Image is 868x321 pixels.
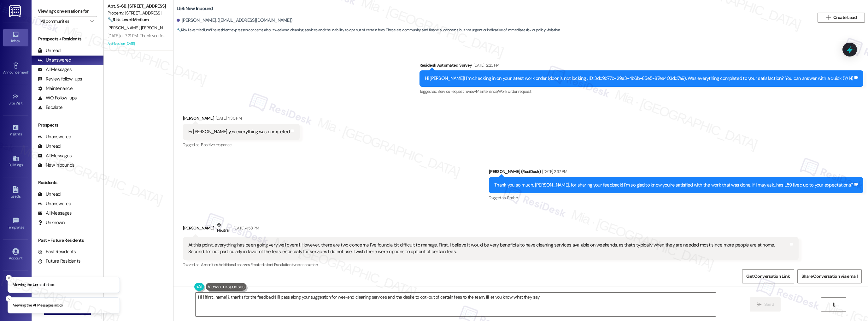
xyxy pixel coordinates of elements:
div: [PERSON_NAME] [183,115,300,124]
div: Unread [38,191,61,198]
div: Past Residents [38,248,76,255]
div: [PERSON_NAME] (ResiDesk) [489,168,863,177]
button: Send [750,297,781,312]
div: [DATE] 4:30 PM [214,115,242,122]
b: L59: New Inbound [177,5,213,12]
img: ResiDesk Logo [9,5,22,17]
div: Unanswered [38,200,71,207]
span: • [28,69,29,74]
div: Unanswered [38,57,71,63]
div: Maintenance [38,85,73,92]
span: Praise [507,195,518,200]
a: Account [3,246,28,263]
div: Tagged as: [419,87,864,96]
strong: 🔧 Risk Level: Medium [177,27,210,33]
div: Future Residents [38,258,80,265]
div: At this point, everything has been going very well overall. However, there are two concerns I’ve ... [188,242,789,255]
button: Close toast [6,295,12,302]
span: Create Lead [833,14,857,21]
a: Buildings [3,153,28,170]
div: New Inbounds [38,162,74,169]
div: Tagged as: [183,140,300,149]
strong: 🔧 Risk Level: Medium [108,17,149,22]
button: Close toast [6,275,12,281]
i:  [831,302,836,307]
div: Residesk Automated Survey [419,62,864,71]
div: Archived on [DATE] [107,40,167,48]
span: Escalation type escalation [274,262,318,267]
span: Amenities , [201,262,219,267]
i:  [757,302,761,307]
div: Property: [STREET_ADDRESS] [108,10,166,16]
a: Leads [3,184,28,201]
div: Tagged as: [489,193,863,202]
div: Escalate [38,104,62,111]
span: Positive response [201,142,231,147]
div: Hi [PERSON_NAME]! I'm checking in on your latest work order (door is not locking , ID: 3dc9b77b-2... [425,75,853,82]
button: Get Conversation Link [742,269,794,283]
a: Support [3,277,28,294]
a: Insights • [3,122,28,139]
div: WO Follow-ups [38,95,77,101]
span: • [23,100,24,104]
div: Unread [38,143,61,150]
span: Work order request [498,89,531,94]
div: Past + Future Residents [32,237,103,244]
div: Tagged as: [183,260,799,269]
div: Unanswered [38,134,71,140]
div: All Messages [38,152,72,159]
span: [PERSON_NAME] [108,25,141,31]
div: [DATE] 4:58 PM [232,225,259,231]
div: [DATE] 2:37 PM [541,168,567,175]
div: All Messages [38,210,72,217]
div: Review follow-ups [38,76,82,82]
i:  [826,15,830,20]
span: [PERSON_NAME] [141,25,172,31]
span: Emailed client , [250,262,274,267]
div: [PERSON_NAME] [183,222,799,237]
div: Unread [38,47,61,54]
i:  [90,19,94,24]
span: Service request review , [437,89,476,94]
div: Prospects + Residents [32,36,103,42]
span: Get Conversation Link [746,273,790,280]
span: Additional charges , [219,262,250,267]
span: • [22,131,23,135]
div: Thank you so much, [PERSON_NAME], for sharing your feedback! I’m so glad to know you’re satisfied... [494,182,853,188]
span: Share Conversation via email [801,273,858,280]
p: Viewing the Unread inbox [13,282,54,288]
div: All Messages [38,66,72,73]
p: Viewing the All Messages inbox [13,303,63,308]
span: Send [764,301,774,308]
span: Maintenance , [476,89,498,94]
span: • [24,224,25,229]
div: [DATE] 12:25 PM [472,62,499,68]
div: Neutral [216,222,230,235]
span: : The resident expresses concerns about weekend cleaning services and the inability to opt out of... [177,27,560,33]
div: Hi [PERSON_NAME] yes everything was completed [188,128,290,135]
input: All communities [41,16,87,26]
textarea: Hi {{first_name}}, thanks for the feedback! I'll pass along your suggestion for weekend cleaning ... [196,293,716,316]
div: [DATE] at 7:21 PM: Thank you for your message. Our offices are currently closed, but we will cont... [108,33,789,39]
div: Prospects [32,122,103,128]
button: Share Conversation via email [797,269,862,283]
a: Site Visit • [3,91,28,108]
div: [PERSON_NAME]. ([EMAIL_ADDRESS][DOMAIN_NAME]) [177,17,293,24]
a: Inbox [3,29,28,46]
div: Apt. S~6B, [STREET_ADDRESS] [108,3,166,9]
div: Residents [32,179,103,186]
button: Create Lead [818,13,865,23]
div: Unknown [38,219,65,226]
label: Viewing conversations for [38,6,97,16]
a: Templates • [3,215,28,232]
